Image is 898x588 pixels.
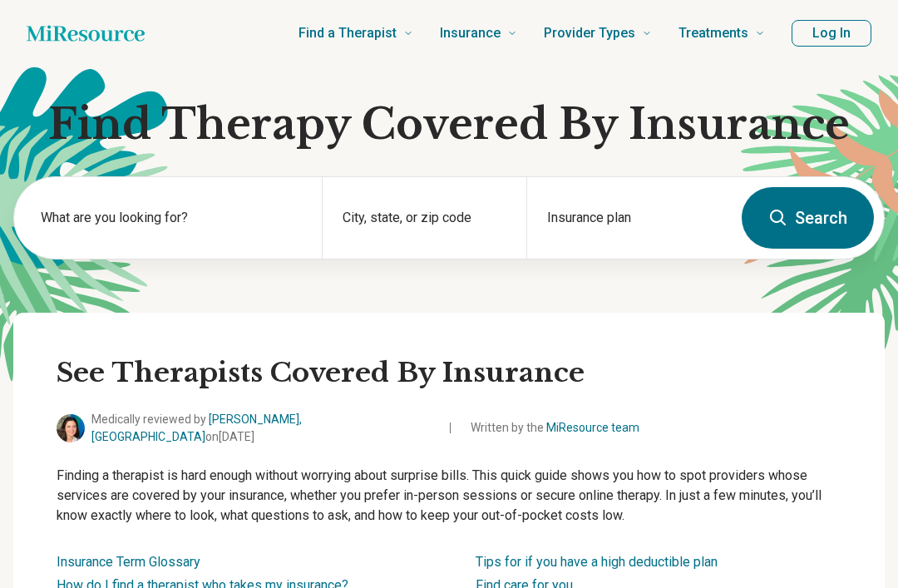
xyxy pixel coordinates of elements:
[91,413,302,443] a: [PERSON_NAME], [GEOGRAPHIC_DATA]
[471,419,639,437] span: Written by the
[27,17,145,50] a: Home page
[742,187,874,249] button: Search
[440,22,501,45] span: Insurance
[205,430,254,443] span: on [DATE]
[57,554,200,570] a: Insurance Term Glossary
[91,411,433,446] span: Medically reviewed by
[792,20,871,47] button: Log In
[546,421,639,434] a: MiResource team
[544,22,635,45] span: Provider Types
[13,100,885,150] h1: Find Therapy Covered By Insurance
[678,22,748,45] span: Treatments
[41,208,302,228] label: What are you looking for?
[57,356,841,391] h2: See Therapists Covered By Insurance
[57,466,841,526] p: Finding a therapist is hard enough without worrying about surprise bills. This quick guide shows ...
[476,554,718,570] a: Tips for if you have a high deductible plan
[299,22,397,45] span: Find a Therapist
